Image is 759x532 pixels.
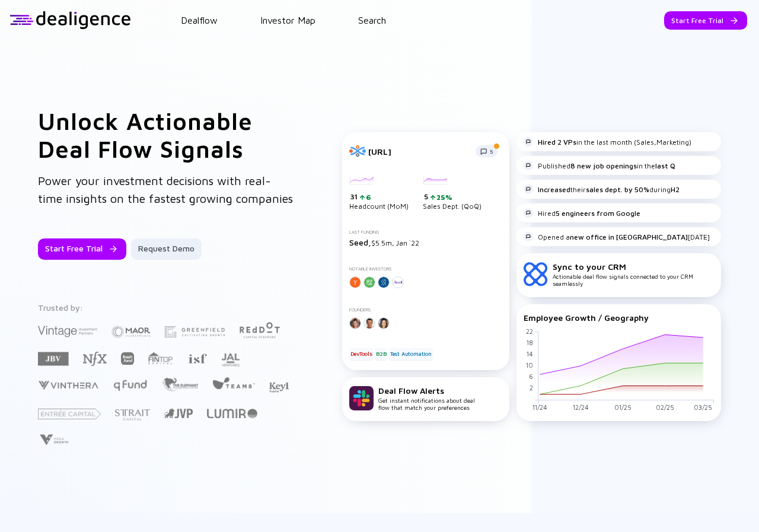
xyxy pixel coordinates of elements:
div: 25% [435,193,452,202]
img: Jerusalem Venture Partners [164,409,193,418]
img: Vinthera [38,380,98,391]
div: Employee Growth / Geography [524,313,714,323]
div: Headcount (MoM) [349,176,409,211]
img: Greenfield Partners [165,326,225,337]
h1: Unlock Actionable Deal Flow Signals [38,107,295,163]
img: Red Dot Capital Partners [239,320,280,339]
div: Hired [524,208,640,218]
button: Start Free Trial [38,238,126,260]
strong: 5 engineers from Google [556,209,640,218]
img: Key1 Capital [269,382,289,393]
img: Team8 [212,377,255,389]
strong: 8 new job openings [570,161,637,170]
div: Actionable deal flow signals connected to your CRM seamlessly [553,262,714,287]
div: Opened a [DATE] [524,232,710,241]
img: NFX [83,352,107,366]
div: Notable Investors [349,266,502,272]
img: Israel Secondary Fund [187,353,207,364]
div: Sales Dept. (QoQ) [423,176,481,211]
img: JBV Capital [38,351,69,367]
tspan: 03/25 [694,403,712,411]
tspan: 22 [526,327,533,335]
div: Published in the [524,161,675,170]
tspan: 12/24 [573,403,589,411]
span: Seed, [349,237,371,247]
tspan: 01/25 [614,403,632,411]
div: 5 [424,192,481,202]
img: The Elephant [162,378,198,391]
strong: Increased [538,185,570,194]
strong: new office in [GEOGRAPHIC_DATA] [570,232,688,241]
div: their during [524,184,680,194]
img: Entrée Capital [38,409,101,419]
img: Lumir Ventures [207,409,257,418]
strong: H2 [671,185,680,194]
tspan: 11/24 [532,403,547,411]
img: Vintage Investment Partners [38,324,97,338]
span: Power your investment decisions with real-time insights on the fastest growing companies [38,174,293,205]
strong: sales dept. by 50% [586,185,649,194]
div: Founders [349,307,502,313]
tspan: 18 [527,339,533,346]
div: DevTools [349,348,373,360]
div: in the last month (Sales,Marketing) [524,137,691,146]
tspan: 6 [529,372,533,380]
img: FINTOP Capital [148,352,173,365]
strong: Hired 2 VPs [538,138,576,146]
button: Request Demo [131,238,202,260]
strong: last Q [655,161,675,170]
div: Deal Flow Alerts [378,386,475,396]
tspan: 10 [526,361,533,369]
tspan: 14 [527,350,533,358]
div: Test Automation [389,348,433,360]
div: Last Funding [349,230,502,235]
img: Viola Growth [38,434,69,445]
a: Investor Map [260,15,315,26]
img: Q Fund [113,378,148,392]
tspan: 2 [530,384,533,391]
div: $5.5m, Jan `22 [349,237,502,247]
div: Sync to your CRM [553,262,714,272]
div: Get instant notifications about deal flow that match your preferences [378,386,475,411]
img: Strait Capital [115,409,150,420]
a: Search [358,15,386,26]
a: Dealflow [181,15,218,26]
div: 31 [350,192,409,202]
div: 6 [365,193,371,202]
button: Start Free Trial [664,11,747,30]
div: B2B [375,348,387,360]
div: [URL] [368,146,468,157]
img: JAL Ventures [221,353,240,367]
div: Trusted by: [38,302,292,313]
tspan: 02/25 [656,403,674,411]
img: Maor Investments [111,322,151,342]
